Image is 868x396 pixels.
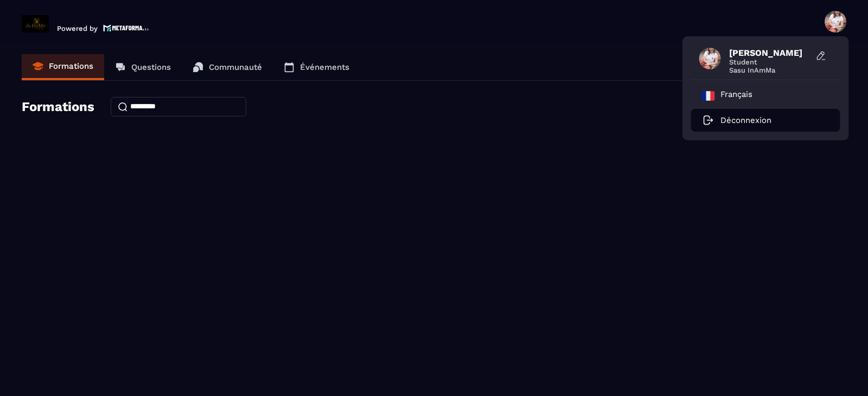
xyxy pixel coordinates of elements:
[22,99,94,114] h4: Formations
[300,62,349,72] p: Événements
[720,89,752,102] p: Français
[57,24,98,33] p: Powered by
[103,23,149,33] img: logo
[104,54,182,80] a: Questions
[131,62,171,72] p: Questions
[209,62,262,72] p: Communauté
[49,61,93,71] p: Formations
[273,54,360,80] a: Événements
[22,54,104,80] a: Formations
[22,15,49,33] img: logo-branding
[729,58,810,66] span: Student
[720,115,771,125] p: Déconnexion
[729,66,810,74] span: Sasu InAmMa
[182,54,273,80] a: Communauté
[729,48,810,58] span: [PERSON_NAME]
